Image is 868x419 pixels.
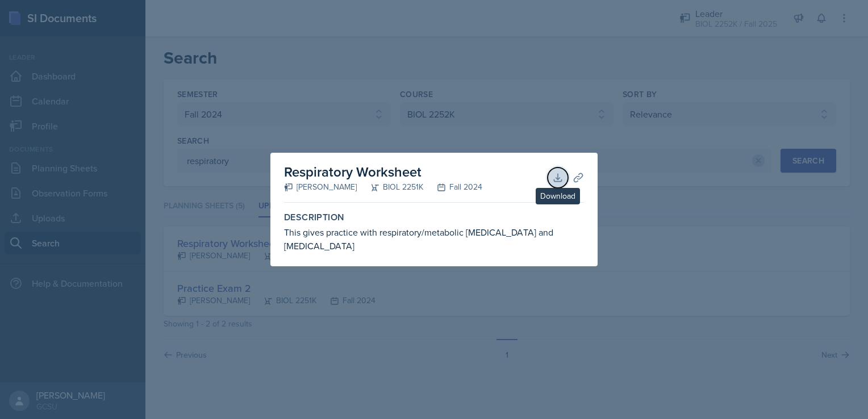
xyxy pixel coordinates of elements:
h2: Respiratory Worksheet [284,162,482,182]
div: Fall 2024 [423,181,482,193]
div: This gives practice with respiratory/metabolic [MEDICAL_DATA] and [MEDICAL_DATA] [284,225,584,253]
button: Download [548,167,568,188]
label: Description [284,212,584,223]
div: [PERSON_NAME] [284,181,357,193]
div: BIOL 2251K [357,181,423,193]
